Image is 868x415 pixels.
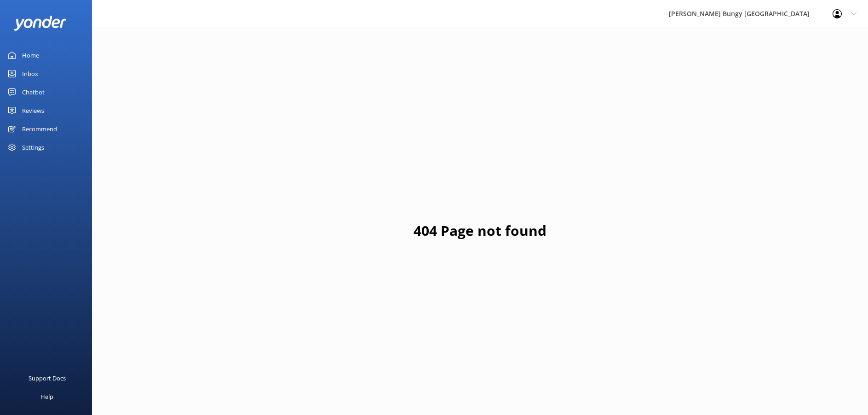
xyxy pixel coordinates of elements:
div: Help [40,387,53,406]
div: Reviews [22,101,44,120]
div: Recommend [22,120,57,138]
img: yonder-white-logo.png [14,16,67,31]
div: Home [22,46,39,64]
div: Inbox [22,64,38,83]
div: Chatbot [22,83,45,101]
div: Settings [22,138,44,157]
h1: 404 Page not found [414,220,546,242]
div: Support Docs [29,369,66,387]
